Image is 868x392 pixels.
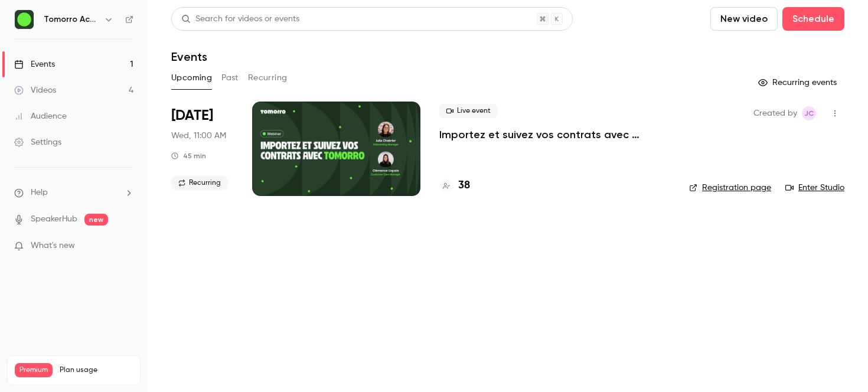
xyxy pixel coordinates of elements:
[689,182,771,194] a: Registration page
[439,104,498,118] span: Live event
[60,365,133,375] span: Plan usage
[248,68,288,87] button: Recurring
[753,73,844,92] button: Recurring events
[710,7,778,31] button: New video
[171,68,212,87] button: Upcoming
[31,213,77,226] a: SpeakerHub
[15,10,34,29] img: Tomorro Academy
[782,7,844,31] button: Schedule
[14,187,133,199] li: help-dropdown-opener
[119,241,133,251] iframe: Noticeable Trigger
[221,68,239,87] button: Past
[458,178,470,194] h4: 38
[171,106,213,125] span: [DATE]
[14,136,61,148] div: Settings
[14,58,55,70] div: Events
[181,13,299,25] div: Search for videos or events
[31,240,75,252] span: What's new
[802,106,816,120] span: Julia Chabrier
[44,14,99,25] h6: Tomorro Academy
[14,110,67,122] div: Audience
[14,84,56,96] div: Videos
[439,178,470,194] a: 38
[171,50,207,64] h1: Events
[15,363,53,377] span: Premium
[84,214,108,226] span: new
[171,130,226,142] span: Wed, 11:00 AM
[171,176,228,190] span: Recurring
[804,106,814,120] span: JC
[753,106,797,120] span: Created by
[785,182,844,194] a: Enter Studio
[171,102,233,196] div: Oct 15 Wed, 11:00 AM (Europe/Paris)
[439,128,670,142] a: Importez et suivez vos contrats avec [PERSON_NAME]
[171,151,206,161] div: 45 min
[31,187,48,199] span: Help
